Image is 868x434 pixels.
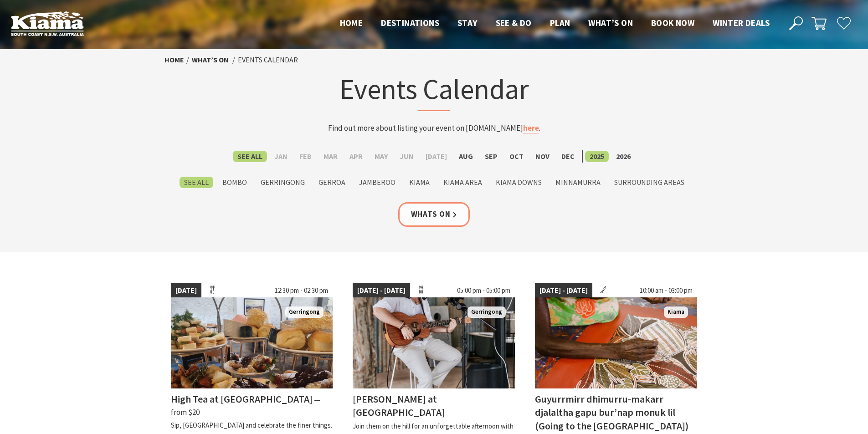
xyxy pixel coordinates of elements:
label: Dec [557,151,579,162]
label: Bombo [218,177,252,188]
h1: Events Calendar [256,71,613,111]
span: Book now [651,17,694,28]
label: 2025 [585,151,609,162]
label: Kiama [405,177,434,188]
label: Gerroa [314,177,350,188]
label: See All [180,177,213,188]
img: Aboriginal artist Joy Borruwa sitting on the floor painting [535,297,697,388]
a: Home [164,55,184,65]
label: Gerringong [256,177,309,188]
span: Stay [457,17,478,28]
span: 12:30 pm - 02:30 pm [270,283,333,298]
span: 05:00 pm - 05:00 pm [452,283,515,298]
p: Find out more about listing your event on [DOMAIN_NAME] . [256,122,613,134]
label: Feb [295,151,316,162]
span: Winter Deals [713,17,770,28]
span: Gerringong [467,306,506,318]
img: Kiama Logo [11,11,84,36]
label: Jun [395,151,418,162]
label: Aug [454,151,478,162]
span: Kiama [664,306,688,318]
span: [DATE] - [DATE] [353,283,410,298]
a: here [523,123,539,133]
label: Mar [319,151,342,162]
label: Oct [505,151,528,162]
span: Destinations [381,17,439,28]
label: Minnamurra [551,177,605,188]
label: Nov [531,151,554,162]
label: [DATE] [421,151,452,162]
label: Kiama Downs [491,177,546,188]
nav: Main Menu [331,16,779,31]
label: Jamberoo [354,177,400,188]
label: 2026 [611,151,635,162]
span: 10:00 am - 03:00 pm [635,283,697,298]
a: What’s On [192,55,229,65]
li: Events Calendar [238,54,298,66]
a: Whats On [398,202,470,226]
label: Surrounding Areas [610,177,689,188]
span: See & Do [496,17,532,28]
h4: High Tea at [GEOGRAPHIC_DATA] [171,393,313,405]
h4: [PERSON_NAME] at [GEOGRAPHIC_DATA] [353,393,445,419]
label: Apr [345,151,367,162]
label: Jan [270,151,292,162]
span: What’s On [588,17,633,28]
span: [DATE] [171,283,201,298]
label: See All [233,151,267,162]
img: High Tea [171,297,333,388]
span: [DATE] - [DATE] [535,283,592,298]
span: Home [340,17,363,28]
label: Sep [480,151,502,162]
label: Kiama Area [439,177,487,188]
img: Tayvin Martins [353,297,515,388]
span: Gerringong [285,306,324,318]
span: Plan [550,17,570,28]
h4: Guyurrmirr dhimurru-makarr djalaltha gapu bur’nap monuk lil (Going to the [GEOGRAPHIC_DATA]) [535,393,688,432]
label: May [370,151,392,162]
